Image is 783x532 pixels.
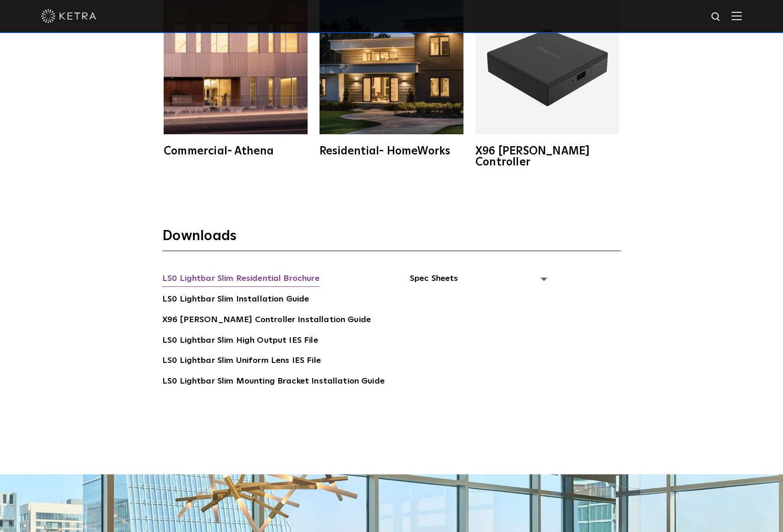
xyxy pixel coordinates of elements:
span: Spec Sheets [410,272,547,292]
a: LS0 Lightbar Slim High Output IES File [162,334,318,349]
h3: Downloads [162,227,621,251]
div: Commercial- Athena [164,146,308,157]
a: X96 [PERSON_NAME] Controller Installation Guide [162,313,371,328]
a: LS0 Lightbar Slim Installation Guide [162,293,309,307]
div: X96 [PERSON_NAME] Controller [475,146,619,168]
a: LS0 Lightbar Slim Residential Brochure [162,272,320,287]
a: LS0 Lightbar Slim Uniform Lens IES File [162,354,321,369]
div: Residential- HomeWorks [320,146,463,157]
img: Hamburger%20Nav.svg [732,11,742,20]
img: search icon [711,11,722,23]
img: ketra-logo-2019-white [41,9,96,23]
a: LS0 Lightbar Slim Mounting Bracket Installation Guide [162,375,385,389]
